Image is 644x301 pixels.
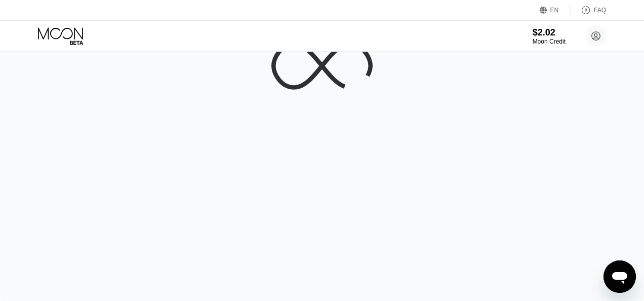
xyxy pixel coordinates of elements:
[571,5,606,15] div: FAQ
[594,7,606,14] div: FAQ
[603,260,636,293] iframe: Button to launch messaging window
[533,27,566,38] div: $2.02
[533,38,566,45] div: Moon Credit
[550,7,559,14] div: EN
[533,27,566,45] div: $2.02Moon Credit
[540,5,571,15] div: EN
